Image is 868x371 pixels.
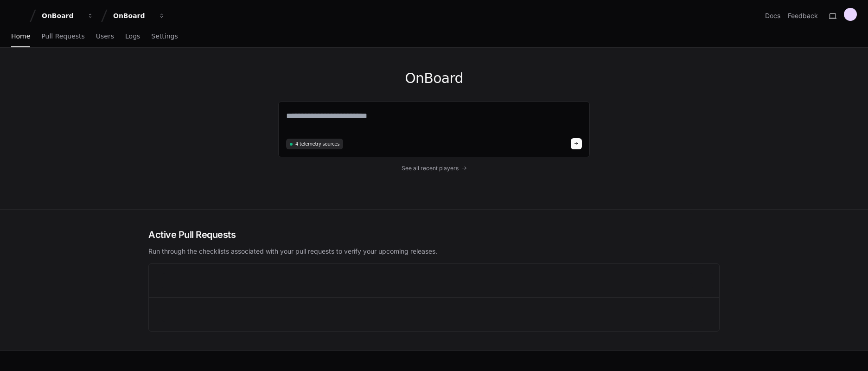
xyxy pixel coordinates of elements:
a: Docs [765,11,780,20]
h1: OnBoard [278,70,590,87]
div: OnBoard [42,11,82,20]
a: Pull Requests [41,26,84,47]
span: 4 telemetry sources [295,141,339,147]
span: Home [11,33,30,39]
button: OnBoard [109,7,169,24]
a: Home [11,26,30,47]
span: Logs [125,33,140,39]
span: See all recent players [402,165,459,172]
button: Feedback [788,11,818,20]
a: Logs [125,26,140,47]
p: Run through the checklists associated with your pull requests to verify your upcoming releases. [148,247,720,256]
button: OnBoard [38,7,97,24]
a: Settings [151,26,178,47]
a: Users [96,26,114,47]
div: OnBoard [113,11,153,20]
h2: Active Pull Requests [148,228,720,241]
span: Settings [151,33,178,39]
span: Pull Requests [41,33,84,39]
span: Users [96,33,114,39]
a: See all recent players [278,165,590,172]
